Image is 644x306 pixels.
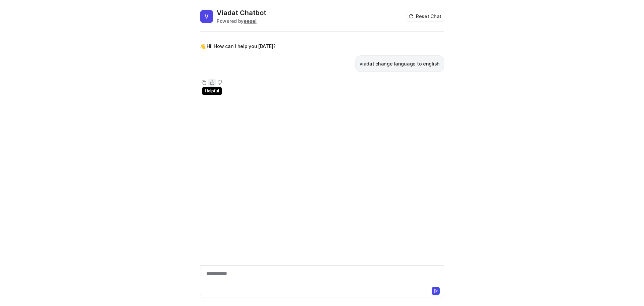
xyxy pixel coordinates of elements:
div: Powered by [217,17,266,25]
button: Reset Chat [407,11,444,21]
span: Helpful [202,87,221,95]
p: 👋 Hi! How can I help you [DATE]? [200,42,276,50]
span: V [200,10,213,23]
b: eesel [244,18,257,24]
p: viadat change language to english [360,60,440,68]
h2: Viadat Chatbot [217,8,266,17]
